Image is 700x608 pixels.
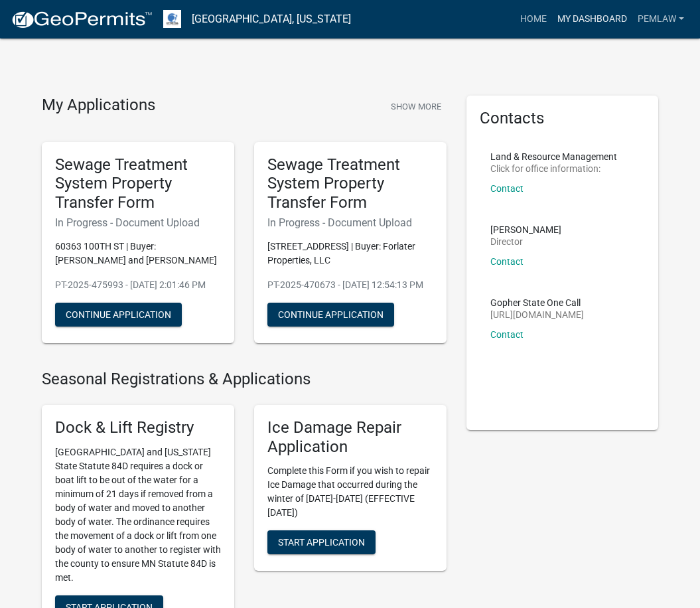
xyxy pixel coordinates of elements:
[632,7,689,32] a: Pemlaw
[163,10,181,28] img: Otter Tail County, Minnesota
[55,155,221,212] h5: Sewage Treatment System Property Transfer Form
[267,464,433,520] p: Complete this Form if you wish to repair Ice Damage that occurred during the winter of [DATE]-[DA...
[192,8,351,31] a: [GEOGRAPHIC_DATA], [US_STATE]
[490,152,617,161] p: Land & Resource Management
[490,298,584,307] p: Gopher State One Call
[515,7,552,32] a: Home
[490,225,561,234] p: [PERSON_NAME]
[267,303,394,327] button: Continue Application
[55,303,182,327] button: Continue Application
[490,183,524,194] a: Contact
[490,329,524,340] a: Contact
[267,418,433,457] h5: Ice Damage Repair Application
[267,530,376,554] button: Start Application
[480,109,646,128] h5: Contacts
[490,237,561,246] p: Director
[55,418,221,437] h5: Dock & Lift Registry
[267,240,433,267] p: [STREET_ADDRESS] | Buyer: Forlater Properties, LLC
[490,310,584,319] p: [URL][DOMAIN_NAME]
[490,256,524,267] a: Contact
[267,278,433,292] p: PT-2025-470673 - [DATE] 12:54:13 PM
[267,216,433,229] h6: In Progress - Document Upload
[278,537,365,548] span: Start Application
[490,164,617,173] p: Click for office information:
[385,96,447,117] button: Show More
[55,445,221,585] p: [GEOGRAPHIC_DATA] and [US_STATE] State Statute 84D requires a dock or boat lift to be out of the ...
[552,7,632,32] a: My Dashboard
[42,96,155,115] h4: My Applications
[42,370,447,389] h4: Seasonal Registrations & Applications
[55,278,221,292] p: PT-2025-475993 - [DATE] 2:01:46 PM
[55,240,221,267] p: 60363 100TH ST | Buyer: [PERSON_NAME] and [PERSON_NAME]
[55,216,221,229] h6: In Progress - Document Upload
[267,155,433,212] h5: Sewage Treatment System Property Transfer Form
